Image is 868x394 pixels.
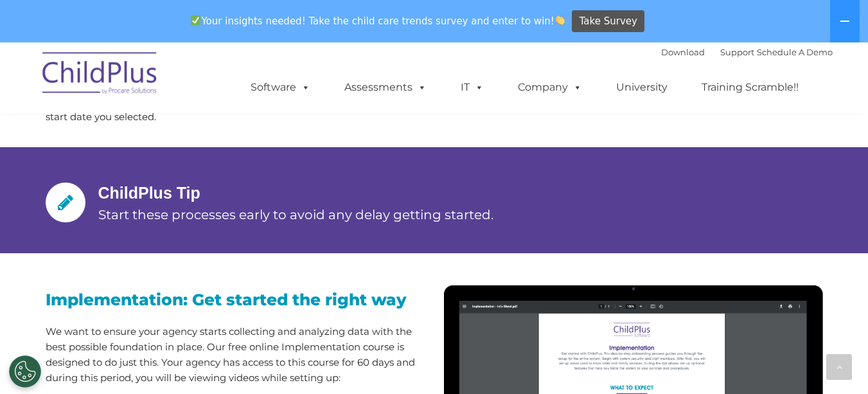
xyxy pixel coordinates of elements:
font: | [661,47,833,57]
p: We want to ensure your agency starts collecting and analyzing data with the best possible foundat... [46,324,425,386]
a: University [603,75,680,100]
a: Assessments [332,75,439,100]
h3: Implementation: Get started the right way [46,292,425,308]
a: Take Survey [572,10,644,33]
a: Support [720,47,754,57]
a: Schedule A Demo [757,47,833,57]
a: Software [238,75,323,100]
span: Start these processes early to avoid any delay getting started. [98,207,493,222]
img: 👏 [555,15,565,25]
span: Take Survey [580,10,637,33]
a: IT [448,75,497,100]
img: ✅ [191,15,200,25]
span: ChildPlus Tip [98,184,200,202]
a: Download [661,47,705,57]
a: Company [505,75,595,100]
a: Training Scramble!! [689,75,811,100]
button: Cookies Settings [9,355,41,388]
span: Your insights needed! Take the child care trends survey and enter to win! [186,8,571,33]
img: ChildPlus by Procare Solutions [36,43,164,107]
